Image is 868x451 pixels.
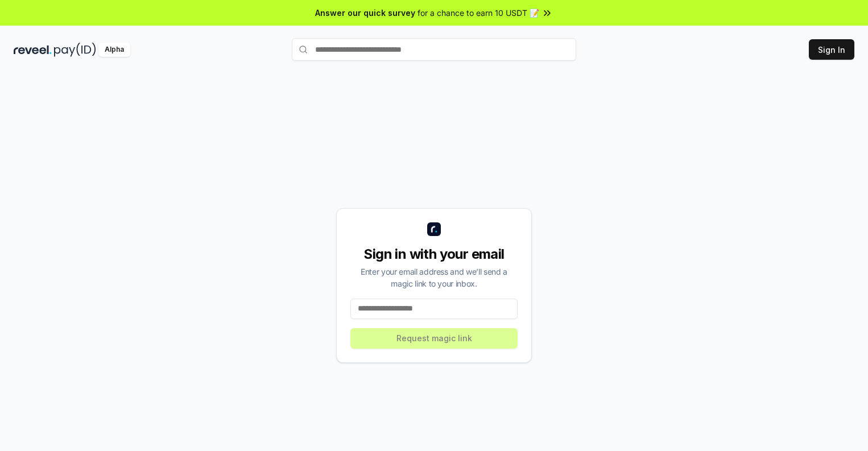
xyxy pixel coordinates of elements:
[350,245,518,263] div: Sign in with your email
[350,266,518,289] div: Enter your email address and we’ll send a magic link to your inbox.
[98,43,130,57] div: Alpha
[427,222,441,236] img: logo_small
[14,43,52,57] img: reveel_dark
[809,39,854,60] button: Sign In
[54,43,96,57] img: pay_id
[418,7,539,19] span: for a chance to earn 10 USDT 📝
[315,7,415,19] span: Answer our quick survey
